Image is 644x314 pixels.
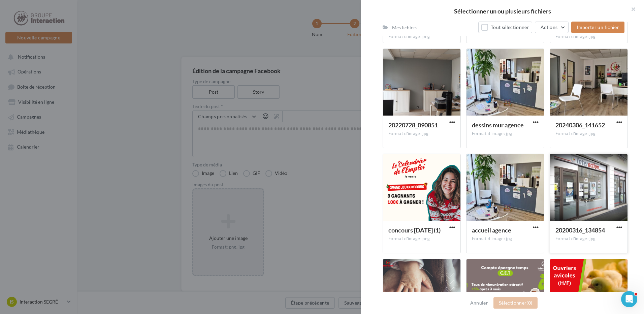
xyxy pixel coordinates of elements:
div: Format d'image: jpg [555,34,622,40]
span: 20220728_090851 [388,121,438,129]
span: dessins mur agence [472,121,524,129]
span: concours noel (1) [388,226,441,234]
button: Tout sélectionner [478,22,532,33]
div: Format d'image: jpg [555,236,622,242]
button: Annuler [468,299,491,307]
div: Format d'image: jpg [472,236,539,242]
div: Format d'image: png [388,34,455,40]
h2: Sélectionner un ou plusieurs fichiers [372,8,633,14]
span: (0) [526,300,532,306]
div: Format d'image: jpg [388,131,455,137]
span: accueil agence [472,226,511,234]
div: Format d'image: png [388,236,455,242]
div: Mes fichiers [392,24,417,31]
iframe: Intercom live chat [621,291,637,307]
button: Actions [535,22,569,33]
span: Importer un fichier [577,24,619,30]
span: 20200316_134854 [555,226,605,234]
span: 20240306_141652 [555,121,605,129]
div: Format d'image: jpg [472,131,539,137]
button: Importer un fichier [571,22,624,33]
div: Format d'image: jpg [555,131,622,137]
button: Sélectionner(0) [493,297,538,309]
span: Actions [541,24,557,30]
